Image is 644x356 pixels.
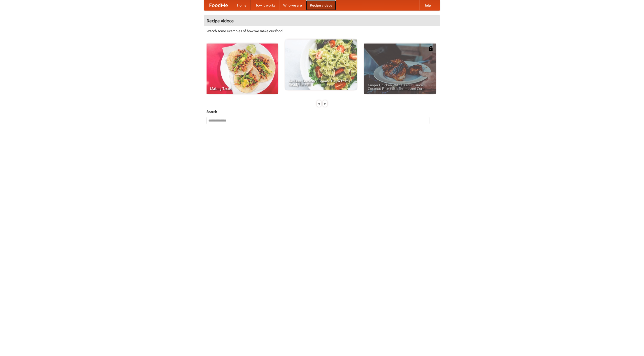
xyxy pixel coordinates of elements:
a: An Easy, Summery Tomato Pasta That's Ready for Fall [285,39,357,90]
a: Who we are [279,0,306,10]
a: How it works [251,0,279,10]
h4: Recipe videos [204,16,440,26]
a: Home [233,0,251,10]
img: 483408.png [428,46,433,51]
a: Help [419,0,435,10]
span: An Easy, Summery Tomato Pasta That's Ready for Fall [289,79,353,86]
span: Making Tacos [210,87,274,90]
h5: Search [207,109,437,114]
div: » [323,100,327,107]
p: Watch some examples of how we make our food! [207,28,437,33]
a: Making Tacos [207,44,278,94]
a: FoodMe [204,0,233,10]
div: « [317,100,321,107]
a: Recipe videos [306,0,336,10]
